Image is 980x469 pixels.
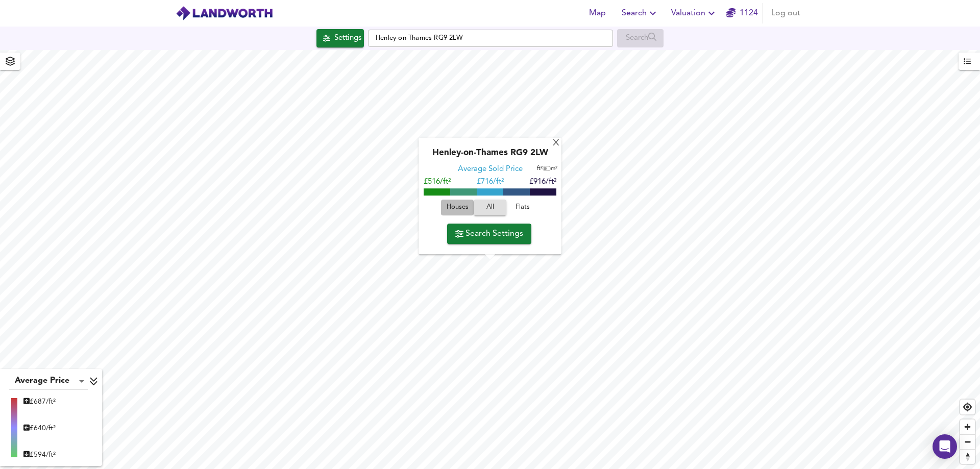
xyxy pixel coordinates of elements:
button: Log out [767,3,804,23]
button: Settings [316,29,364,47]
span: Flats [509,202,536,214]
span: m² [551,166,557,172]
div: Enable a Source before running a Search [617,29,664,47]
div: Average Price [9,373,88,389]
div: £ 594/ft² [23,450,56,460]
button: Valuation [667,3,722,23]
span: Map [585,6,609,20]
div: X [552,139,560,149]
button: Houses [441,200,474,216]
div: £ 640/ft² [23,423,56,433]
span: Search [622,6,659,20]
span: Houses [444,202,471,214]
div: £ 687/ft² [23,397,56,407]
button: Flats [506,200,539,216]
button: Reset bearing to north [960,449,975,464]
img: logo [176,6,273,21]
span: Log out [771,6,800,20]
button: Search Settings [447,224,531,244]
input: Enter a location... [368,30,613,47]
button: Map [581,3,614,23]
span: Valuation [671,6,718,20]
div: Henley-on-Thames RG9 2LW [424,149,556,165]
span: Search Settings [455,227,523,241]
div: Click to configure Search Settings [316,29,364,47]
span: £516/ft² [424,179,451,186]
div: Open Intercom Messenger [933,434,957,459]
button: Search [618,3,663,23]
span: £916/ft² [529,179,556,186]
button: All [474,200,506,216]
span: £ 716/ft² [477,179,504,186]
div: Average Sold Price [458,165,523,175]
button: 1124 [726,3,758,23]
button: Zoom out [960,434,975,449]
span: Reset bearing to north [960,450,975,464]
button: Find my location [960,400,975,414]
span: All [479,202,501,214]
button: Zoom in [960,419,975,434]
a: 1124 [726,6,758,20]
div: Settings [334,32,361,45]
span: ft² [537,166,543,172]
